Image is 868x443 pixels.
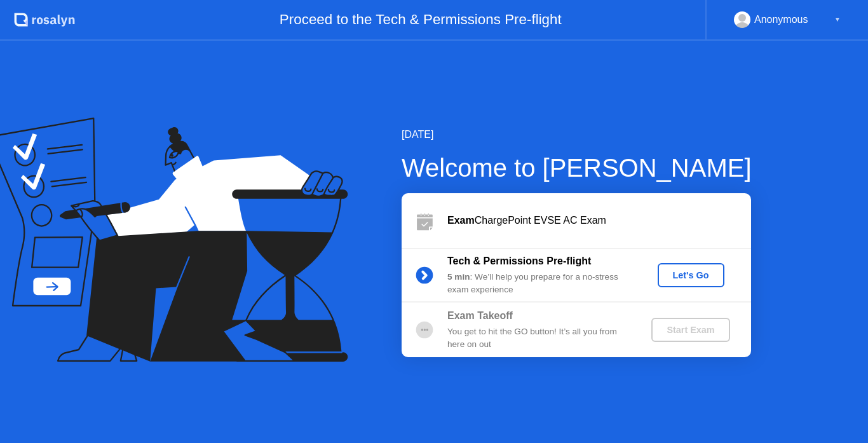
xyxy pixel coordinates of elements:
[658,263,724,287] button: Let's Go
[447,272,470,282] b: 5 min
[656,325,724,335] div: Start Exam
[663,270,719,280] div: Let's Go
[447,325,630,351] div: You get to hit the GO button! It’s all you from here on out
[447,310,513,321] b: Exam Takeoff
[447,256,591,266] b: Tech & Permissions Pre-flight
[402,149,752,187] div: Welcome to [PERSON_NAME]
[447,215,475,226] b: Exam
[447,271,630,297] div: : We’ll help you prepare for a no-stress exam experience
[754,11,808,28] div: Anonymous
[651,318,729,342] button: Start Exam
[834,11,841,28] div: ▼
[447,213,751,228] div: ChargePoint EVSE AC Exam
[402,127,752,142] div: [DATE]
